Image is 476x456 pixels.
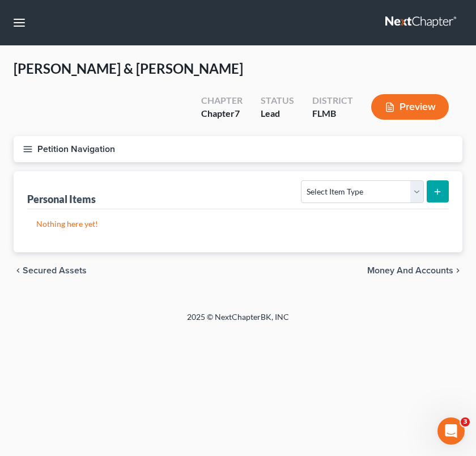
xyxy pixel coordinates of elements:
button: Money and Accounts chevron_right [367,266,462,275]
button: Preview [371,94,449,120]
span: [PERSON_NAME] & [PERSON_NAME] [14,60,243,77]
div: Lead [261,107,294,120]
div: Personal Items [27,192,96,206]
span: Money and Accounts [367,266,453,275]
span: 7 [235,108,240,119]
p: Nothing here yet! [36,218,440,230]
span: 3 [461,417,470,427]
div: Chapter [201,107,243,120]
button: chevron_left Secured Assets [14,266,87,275]
div: 2025 © NextChapterBK, INC [34,311,442,332]
div: Chapter [201,94,243,107]
div: FLMB [312,107,353,120]
span: Secured Assets [23,266,87,275]
iframe: Intercom live chat [437,417,465,445]
i: chevron_left [14,266,23,275]
button: Petition Navigation [14,136,462,162]
div: Status [261,94,294,107]
i: chevron_right [453,266,462,275]
div: District [312,94,353,107]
